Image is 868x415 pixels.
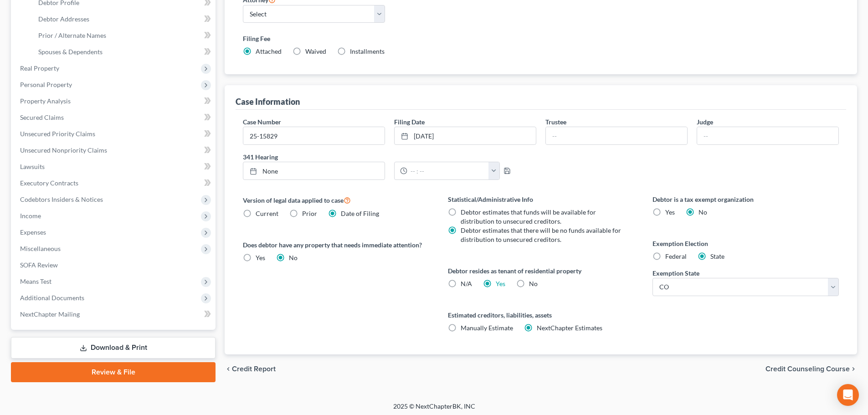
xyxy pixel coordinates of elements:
span: No [529,280,538,287]
span: Secured Claims [20,113,64,121]
span: Income [20,212,41,220]
a: [DATE] [395,127,536,144]
label: 341 Hearing [238,152,541,162]
label: Trustee [545,117,566,127]
span: Lawsuits [20,163,45,170]
input: -- : -- [407,162,489,179]
span: Codebtors Insiders & Notices [20,195,103,203]
span: Yes [665,208,675,216]
a: Property Analysis [13,93,216,109]
span: Means Test [20,277,51,285]
a: Unsecured Priority Claims [13,126,216,142]
span: Executory Contracts [20,179,78,187]
i: chevron_left [225,365,232,373]
a: SOFA Review [13,257,216,273]
span: Prior / Alternate Names [38,31,106,39]
div: Open Intercom Messenger [837,384,859,406]
button: Credit Counseling Course chevron_right [765,365,857,373]
span: Waived [305,47,326,55]
input: -- [697,127,838,144]
span: Unsecured Nonpriority Claims [20,146,107,154]
label: Exemption State [652,268,699,278]
span: Additional Documents [20,294,84,302]
input: Enter case number... [243,127,385,144]
input: -- [546,127,687,144]
label: Does debtor have any property that needs immediate attention? [243,240,429,250]
label: Statistical/Administrative Info [448,195,634,204]
a: None [243,162,385,179]
span: Date of Filing [341,210,379,217]
span: Attached [256,47,282,55]
span: Manually Estimate [461,324,513,332]
a: Prior / Alternate Names [31,27,216,44]
span: Expenses [20,228,46,236]
label: Case Number [243,117,281,127]
button: chevron_left Credit Report [225,365,276,373]
label: Estimated creditors, liabilities, assets [448,310,634,320]
span: Prior [302,210,317,217]
a: NextChapter Mailing [13,306,216,323]
a: Debtor Addresses [31,11,216,27]
span: No [699,208,707,216]
label: Filing Date [394,117,425,127]
label: Judge [697,117,713,127]
span: Current [256,210,278,217]
span: Credit Counseling Course [765,365,850,373]
span: Miscellaneous [20,245,61,252]
a: Download & Print [11,337,216,359]
span: Credit Report [232,365,276,373]
label: Filing Fee [243,34,839,43]
span: NextChapter Estimates [537,324,602,332]
a: Lawsuits [13,159,216,175]
span: Debtor Addresses [38,15,89,23]
span: Real Property [20,64,59,72]
a: Executory Contracts [13,175,216,191]
span: Debtor estimates that there will be no funds available for distribution to unsecured creditors. [461,226,621,243]
label: Exemption Election [652,239,839,248]
span: SOFA Review [20,261,58,269]
span: Personal Property [20,81,72,88]
a: Spouses & Dependents [31,44,216,60]
span: Yes [256,254,265,261]
label: Debtor is a tax exempt organization [652,195,839,204]
span: State [710,252,724,260]
span: NextChapter Mailing [20,310,80,318]
label: Debtor resides as tenant of residential property [448,266,634,276]
span: Spouses & Dependents [38,48,103,56]
div: Case Information [236,96,300,107]
i: chevron_right [850,365,857,373]
span: Federal [665,252,687,260]
span: N/A [461,280,472,287]
a: Yes [496,280,505,287]
span: Debtor estimates that funds will be available for distribution to unsecured creditors. [461,208,596,225]
span: Unsecured Priority Claims [20,130,95,138]
label: Version of legal data applied to case [243,195,429,205]
a: Review & File [11,362,216,382]
a: Unsecured Nonpriority Claims [13,142,216,159]
a: Secured Claims [13,109,216,126]
span: No [289,254,298,261]
span: Installments [350,47,385,55]
span: Property Analysis [20,97,71,105]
